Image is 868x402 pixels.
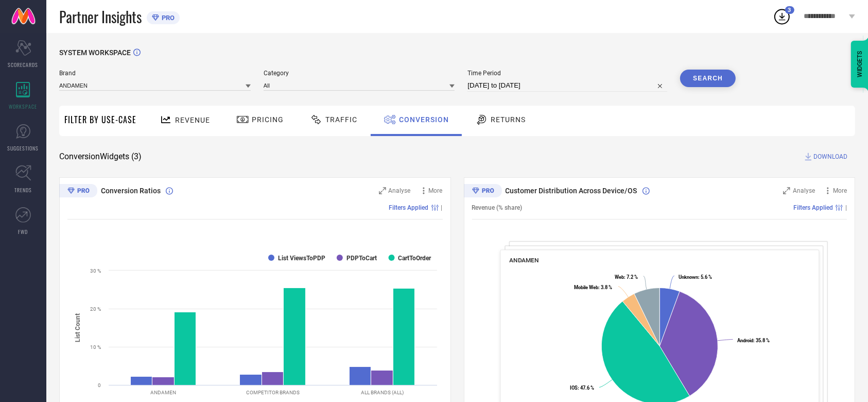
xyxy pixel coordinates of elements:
[467,79,667,92] input: Select time period
[464,184,502,199] div: Premium
[59,48,131,57] span: SYSTEM WORKSPACE
[399,115,449,124] span: Conversion
[389,204,429,211] span: Filters Applied
[389,187,411,194] span: Analyse
[74,313,81,342] tspan: List Count
[615,274,638,280] text: : 7.2 %
[737,338,753,343] tspan: Android
[59,70,251,77] span: Brand
[570,386,578,391] tspan: IOS
[813,152,847,162] span: DOWNLOAD
[64,113,136,126] span: Filter By Use-Case
[783,187,790,194] svg: Zoom
[574,284,612,290] text: : 3.8 %
[90,344,101,350] text: 10 %
[398,255,432,262] text: CartToOrder
[8,144,39,152] span: SUGGESTIONS
[346,255,377,262] text: PDPToCart
[9,103,38,110] span: WORKSPACE
[101,187,161,195] span: Conversion Ratios
[491,115,526,124] span: Returns
[574,284,598,290] tspan: Mobile Web
[90,268,101,274] text: 30 %
[98,382,101,388] text: 0
[14,186,32,194] span: TRENDS
[679,274,698,280] tspan: Unknown
[441,204,443,211] span: |
[150,390,176,395] text: ANDAMEN
[175,116,210,124] span: Revenue
[679,274,712,280] text: : 5.6 %
[793,204,833,211] span: Filters Applied
[506,187,637,195] span: Customer Distribution Across Device/OS
[680,70,736,87] button: Search
[325,115,357,124] span: Traffic
[361,390,404,395] text: ALL BRANDS (ALL)
[264,70,455,77] span: Category
[833,187,847,194] span: More
[252,115,284,124] span: Pricing
[788,7,791,13] span: 3
[246,390,300,395] text: COMPETITOR BRANDS
[59,184,97,199] div: Premium
[59,6,142,27] span: Partner Insights
[8,61,39,69] span: SCORECARDS
[472,204,523,211] span: Revenue (% share)
[845,204,847,211] span: |
[737,338,770,343] text: : 35.8 %
[59,152,142,162] span: Conversion Widgets ( 3 )
[159,14,175,22] span: PRO
[793,187,815,194] span: Analyse
[509,257,539,264] span: ANDAMEN
[429,187,443,194] span: More
[773,7,791,26] div: Open download list
[615,274,624,280] tspan: Web
[467,70,667,77] span: Time Period
[570,386,594,391] text: : 47.6 %
[278,255,325,262] text: List ViewsToPDP
[379,187,386,194] svg: Zoom
[19,228,28,236] span: FWD
[90,306,101,312] text: 20 %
